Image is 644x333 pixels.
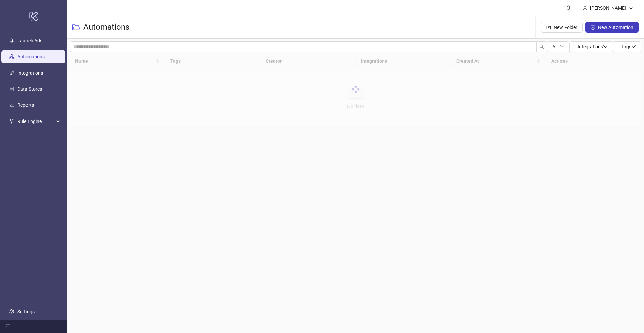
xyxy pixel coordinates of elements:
span: New Folder [554,25,577,30]
span: All [552,44,557,49]
a: Automations [17,54,45,59]
button: Integrationsdown [570,41,613,52]
span: folder-add [546,25,551,30]
span: New Automation [598,25,633,30]
span: bell [566,5,571,10]
button: Tagsdown [613,41,641,52]
a: Launch Ads [17,38,42,43]
span: user [583,6,587,10]
h3: Automations [83,22,129,33]
a: Settings [17,309,35,314]
span: down [629,6,633,10]
a: Reports [17,102,34,108]
button: New Automation [585,22,639,33]
span: Rule Engine [17,114,54,128]
span: menu-fold [5,324,10,329]
span: plus-circle [591,25,595,30]
span: search [539,44,544,49]
span: Tags [621,44,636,49]
div: [PERSON_NAME] [587,4,629,12]
span: down [560,45,564,49]
span: down [631,44,636,49]
span: folder-open [72,23,80,31]
button: Alldown [547,41,570,52]
span: fork [9,119,14,124]
a: Data Stores [17,86,42,92]
a: Integrations [17,70,43,76]
button: New Folder [541,22,583,33]
span: Integrations [578,44,608,49]
span: down [603,44,608,49]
